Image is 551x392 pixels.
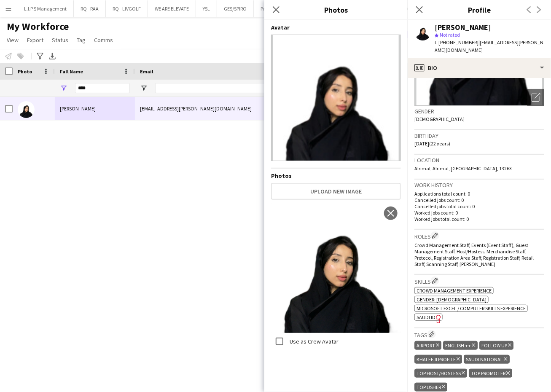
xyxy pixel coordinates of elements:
button: Open Filter Menu [140,84,148,92]
span: Not rated [440,32,460,38]
h3: Work history [414,181,544,189]
span: Photo [18,68,32,75]
span: Crowd management experience [417,287,492,294]
div: KHALEEJI PROFILE [414,355,462,364]
button: RQ - RAA [74,0,106,17]
h4: Avatar [271,24,401,31]
h3: Skills [414,277,544,285]
span: View [7,36,19,44]
span: Export [27,36,43,44]
h3: Roles [414,231,544,240]
div: AIRPORT [414,341,441,350]
span: SAUDI ID [417,314,435,320]
img: Khloud Mohammed [18,101,35,118]
a: Tag [73,35,89,46]
div: Open photos pop-in [527,89,544,106]
h3: Photos [264,4,408,15]
div: SAUDI NATIONAL [464,355,509,364]
span: | [EMAIL_ADDRESS][PERSON_NAME][DOMAIN_NAME] [435,39,543,53]
button: L.I.P.S Management [17,0,74,17]
div: ENGLISH ++ [443,341,477,350]
span: Gender: [DEMOGRAPHIC_DATA] [417,296,486,303]
span: Crowd Management Staff, Events (Event Staff), Guest Management Staff, Host/Hostess, Merchandise S... [414,242,534,267]
a: Comms [91,35,116,46]
span: Alrimal, Alrimal, [GEOGRAPHIC_DATA], 13263 [414,165,512,172]
span: My Workforce [7,20,69,33]
button: Proline Interntational [254,0,314,17]
span: Email [140,68,153,75]
span: [PERSON_NAME] [60,105,96,112]
img: Crew photo 1115139 [271,203,401,333]
h4: Photos [271,172,401,180]
span: Microsoft Excel / Computer skills experience [417,305,526,311]
p: Cancelled jobs total count: 0 [414,203,544,209]
div: [PERSON_NAME] [435,24,491,31]
h3: Birthday [414,132,544,140]
app-action-btn: Advanced filters [35,51,45,61]
p: Applications total count: 0 [414,191,544,197]
div: TOP USHER [414,383,447,392]
span: [DATE] (22 years) [414,140,450,147]
p: Worked jobs count: 0 [414,209,544,216]
p: Cancelled jobs count: 0 [414,197,544,203]
h3: Gender [414,107,544,115]
button: WE ARE ELEVATE [148,0,196,17]
span: [DEMOGRAPHIC_DATA] [414,116,465,122]
span: Full Name [60,68,83,75]
button: RQ - LIVGOLF [106,0,148,17]
h3: Profile [408,4,551,15]
span: Tag [77,36,86,44]
div: FOLLOW UP [479,341,513,350]
h3: Tags [414,330,544,339]
div: [EMAIL_ADDRESS][PERSON_NAME][DOMAIN_NAME] [135,97,304,120]
p: Worked jobs total count: 0 [414,216,544,222]
button: Open Filter Menu [60,84,67,92]
label: Use as Crew Avatar [288,338,339,345]
a: Export [24,35,47,46]
h3: Location [414,156,544,164]
span: t. [PHONE_NUMBER] [435,39,478,46]
button: GES/SPIRO [217,0,254,17]
span: Comms [94,36,113,44]
div: Bio [408,58,551,78]
input: Email Filter Input [155,83,298,93]
a: View [3,35,22,46]
span: Status [52,36,68,44]
div: TOP PROMOTER [469,369,512,378]
input: Full Name Filter Input [75,83,130,93]
app-action-btn: Export XLSX [47,51,57,61]
button: YSL [196,0,217,17]
button: Upload new image [271,183,401,200]
a: Status [48,35,72,46]
div: TOP HOST/HOSTESS [414,369,467,378]
img: Crew avatar [271,35,401,161]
